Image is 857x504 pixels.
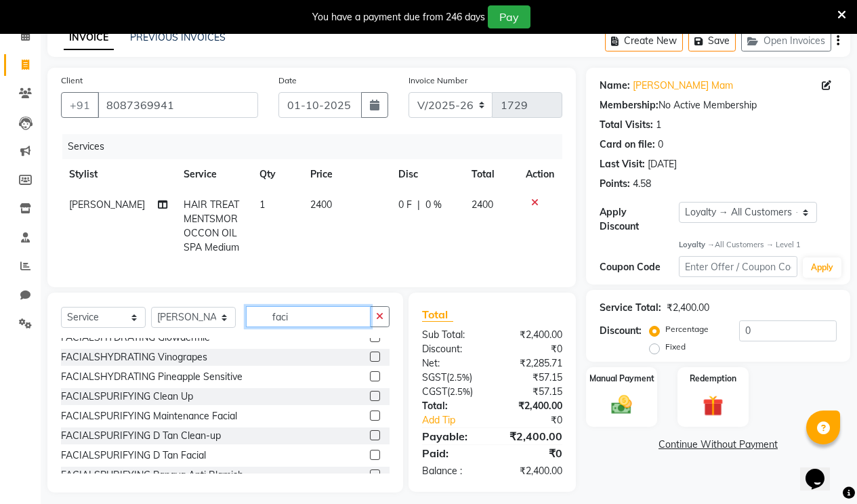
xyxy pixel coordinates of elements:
input: Enter Offer / Coupon Code [679,256,797,277]
th: Total [463,159,518,190]
label: Client [61,75,83,87]
div: No Active Membership [600,98,837,112]
div: ₹57.15 [492,371,572,385]
span: CGST [422,385,447,398]
div: Total: [412,399,493,413]
span: 1 [259,198,265,211]
span: 0 % [425,198,442,212]
div: Coupon Code [600,260,679,274]
a: [PERSON_NAME] Mam [633,79,733,93]
button: Open Invoices [741,30,831,51]
label: Date [278,75,297,87]
button: Apply [803,257,841,278]
div: You have a payment due from 246 days [312,10,485,24]
div: Sub Total: [412,328,493,342]
div: ( ) [412,385,493,399]
button: Create New [605,30,683,51]
span: 2.5% [450,386,470,397]
th: Action [518,159,562,190]
div: ₹57.15 [492,385,572,399]
input: Search or Scan [246,306,371,327]
div: Discount: [412,342,493,356]
iframe: chat widget [800,450,843,490]
img: _gift.svg [696,393,730,418]
span: SGST [422,371,446,383]
div: Service Total: [600,301,661,315]
span: 2400 [472,198,493,211]
div: Net: [412,356,493,371]
div: FACIALSHYDRATING Glowdermie [61,331,210,345]
span: | [417,198,420,212]
div: Apply Discount [600,205,679,234]
div: ₹0 [492,445,572,461]
div: Balance : [412,464,493,478]
span: Total [422,308,453,322]
div: Points: [600,177,630,191]
div: 4.58 [633,177,651,191]
div: Card on file: [600,138,655,152]
span: [PERSON_NAME] [69,198,145,211]
div: ₹2,285.71 [492,356,572,371]
div: Services [62,134,572,159]
div: 1 [656,118,661,132]
label: Fixed [665,341,686,353]
input: Search by Name/Mobile/Email/Code [98,92,258,118]
label: Manual Payment [589,373,654,385]
div: FACIALSPURIFYING Papaya Anti Blamish [61,468,243,482]
th: Price [302,159,390,190]
div: All Customers → Level 1 [679,239,837,251]
a: Continue Without Payment [589,438,848,452]
span: 0 F [398,198,412,212]
div: ₹2,400.00 [492,464,572,478]
a: INVOICE [64,26,114,50]
div: 0 [658,138,663,152]
span: HAIR TREATMENTSMOROCCON OIL SPA Medium [184,198,239,253]
span: 2.5% [449,372,469,383]
a: PREVIOUS INVOICES [130,31,226,43]
div: FACIALSPURIFYING D Tan Facial [61,448,206,463]
div: Total Visits: [600,118,653,132]
th: Service [175,159,251,190]
div: Payable: [412,428,493,444]
div: ₹0 [505,413,572,427]
div: ₹2,400.00 [492,328,572,342]
div: ₹0 [492,342,572,356]
div: Membership: [600,98,659,112]
div: [DATE] [648,157,677,171]
div: FACIALSPURIFYING Clean Up [61,390,193,404]
div: FACIALSPURIFYING D Tan Clean-up [61,429,221,443]
div: Name: [600,79,630,93]
th: Qty [251,159,302,190]
a: Add Tip [412,413,505,427]
div: Discount: [600,324,642,338]
th: Stylist [61,159,175,190]
th: Disc [390,159,463,190]
div: FACIALSHYDRATING Vinograpes [61,350,207,364]
button: +91 [61,92,99,118]
strong: Loyalty → [679,240,715,249]
label: Redemption [690,373,736,385]
div: ₹2,400.00 [492,399,572,413]
div: ₹2,400.00 [667,301,709,315]
label: Invoice Number [409,75,467,87]
div: Paid: [412,445,493,461]
div: ( ) [412,371,493,385]
div: FACIALSPURIFYING Maintenance Facial [61,409,237,423]
button: Save [688,30,736,51]
button: Pay [488,5,530,28]
div: FACIALSHYDRATING Pineapple Sensitive [61,370,243,384]
img: _cash.svg [605,393,638,417]
div: ₹2,400.00 [492,428,572,444]
span: 2400 [310,198,332,211]
div: Last Visit: [600,157,645,171]
label: Percentage [665,323,709,335]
